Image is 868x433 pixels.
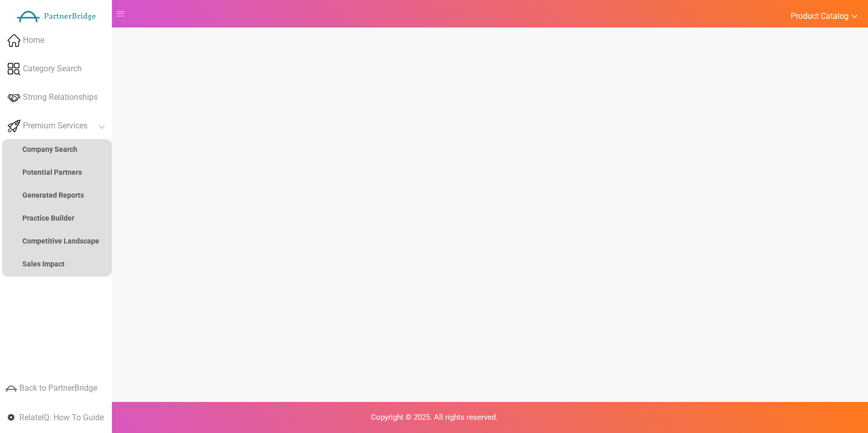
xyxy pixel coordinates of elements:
a: Sales Impact [2,254,112,274]
a: Potential Partners [2,162,112,182]
span: RelateIQ: How To Guide [19,413,104,422]
a: Company Search [2,139,112,159]
a: Practice Builder [2,208,112,228]
strong: Generated Reports [22,191,84,199]
span: Home [23,35,44,46]
a: Competitive Landscape [2,231,112,251]
strong: Company Search [22,145,77,153]
span: Back to PartnerBridge [19,383,97,393]
a: Product Catalog [779,9,858,22]
p: Copyright © 2025. All rights reserved. [8,412,860,423]
span: Strong Relationships [23,92,98,103]
span: Premium Services [23,120,88,132]
span: Product Catalog [791,11,849,21]
strong: Potential Partners [22,168,82,176]
strong: Practice Builder [22,214,74,222]
strong: Competitive Landscape [22,237,99,245]
img: greyIcon.png [5,383,17,395]
span: Category Search [23,63,82,75]
strong: Sales Impact [22,260,65,268]
a: Generated Reports [2,185,112,205]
